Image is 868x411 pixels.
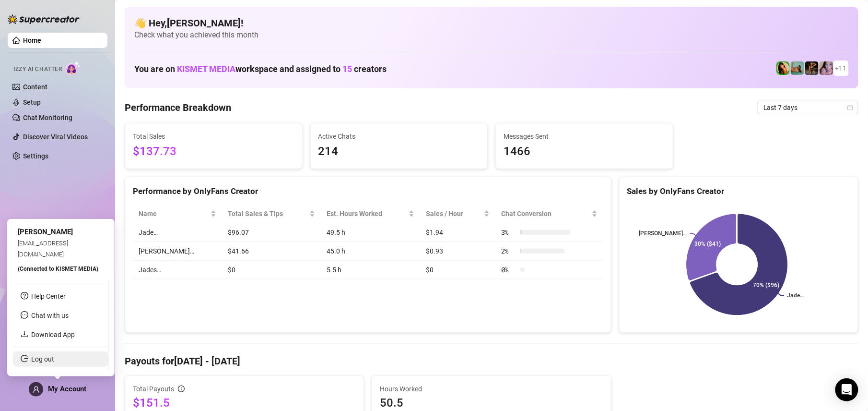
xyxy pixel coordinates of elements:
[133,143,294,161] span: $137.73
[776,61,790,75] img: Jade
[501,265,516,275] span: 0 %
[318,131,480,142] span: Active Chats
[342,64,352,74] span: 15
[639,230,687,237] text: [PERSON_NAME]…
[8,14,80,24] img: logo-BBDzfeDw.svg
[133,205,222,223] th: Name
[23,83,47,91] a: Content
[31,355,54,363] a: Log out
[31,312,69,319] span: Chat with us
[66,61,81,75] img: AI Chatter
[13,65,62,74] span: Izzy AI Chatter
[327,208,407,219] div: Est. Hours Worked
[318,143,480,161] span: 214
[133,395,356,411] span: $151.5
[420,261,495,279] td: $0
[139,208,209,219] span: Name
[23,98,41,106] a: Setup
[222,205,321,223] th: Total Sales & Tips
[420,242,495,261] td: $0.93
[125,101,231,114] h4: Performance Breakdown
[504,143,665,161] span: 1466
[791,61,804,75] img: Boo VIP
[31,331,75,338] a: Download App
[177,64,235,74] span: KISMET MEDIA
[31,292,66,300] a: Help Center
[21,311,28,319] span: message
[222,261,321,279] td: $0
[380,384,603,394] span: Hours Worked
[805,61,819,75] img: Ańa
[133,242,222,261] td: [PERSON_NAME]…
[33,386,40,393] span: user
[18,266,98,272] span: (Connected to KISMET MEDIA )
[504,131,665,142] span: Messages Sent
[835,63,847,73] span: + 11
[23,36,41,44] a: Home
[48,385,86,393] span: My Account
[134,64,387,74] h1: You are on workspace and assigned to creators
[23,133,88,141] a: Discover Viral Videos
[18,240,68,257] span: [EMAIL_ADDRESS][DOMAIN_NAME]
[380,395,603,411] span: 50.5
[133,131,294,142] span: Total Sales
[420,223,495,242] td: $1.94
[228,208,307,219] span: Total Sales & Tips
[133,185,603,198] div: Performance by OnlyFans Creator
[13,351,108,367] li: Log out
[820,61,833,75] img: Lea
[847,105,853,110] span: calendar
[134,16,849,30] h4: 👋 Hey, [PERSON_NAME] !
[134,30,849,40] span: Check what you achieved this month
[23,152,48,160] a: Settings
[125,354,858,368] h4: Payouts for [DATE] - [DATE]
[426,208,482,219] span: Sales / Hour
[23,114,72,121] a: Chat Monitoring
[763,100,853,115] span: Last 7 days
[501,246,516,256] span: 2 %
[835,378,858,401] div: Open Intercom Messenger
[133,261,222,279] td: Jades…
[18,228,73,236] span: [PERSON_NAME]
[321,242,420,261] td: 45.0 h
[321,223,420,242] td: 49.5 h
[420,205,495,223] th: Sales / Hour
[495,205,603,223] th: Chat Conversion
[321,261,420,279] td: 5.5 h
[787,292,804,299] text: Jade…
[222,223,321,242] td: $96.07
[627,185,850,198] div: Sales by OnlyFans Creator
[501,208,590,219] span: Chat Conversion
[133,384,174,394] span: Total Payouts
[222,242,321,261] td: $41.66
[178,386,185,392] span: info-circle
[133,223,222,242] td: Jade…
[501,227,516,238] span: 3 %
